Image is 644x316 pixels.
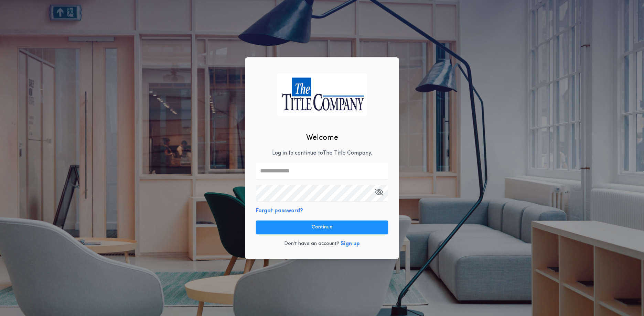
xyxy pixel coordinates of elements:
[306,132,338,144] h2: Welcome
[272,149,372,157] p: Log in to continue to The Title Company .
[256,221,388,234] button: Continue
[284,240,339,247] p: Don't have an account?
[256,207,303,215] button: Forgot password?
[341,240,360,248] button: Sign up
[277,74,367,116] img: logo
